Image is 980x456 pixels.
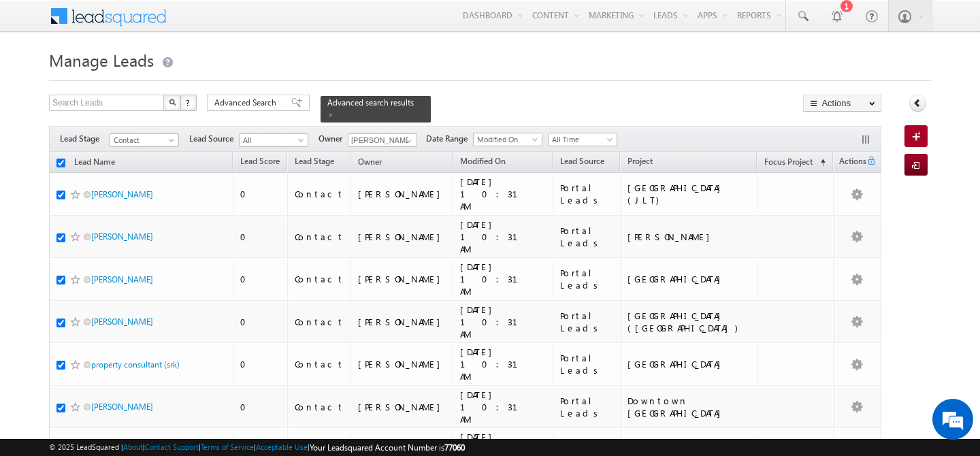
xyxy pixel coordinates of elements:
span: Modified On [460,156,506,166]
button: ? [180,95,197,111]
div: [DATE] 10:31 AM [460,176,546,212]
div: [PERSON_NAME] [358,273,447,285]
div: Portal Leads [560,267,615,291]
div: Portal Leads [560,395,615,419]
div: Portal Leads [560,352,615,376]
div: [DATE] 10:31 AM [460,261,546,297]
span: All Time [549,133,613,146]
div: 0 [240,273,281,285]
span: Lead Stage [60,133,110,145]
a: Modified On [473,133,542,146]
div: 0 [240,358,281,370]
a: Terms of Service [201,442,254,451]
div: 0 [240,231,281,243]
div: Portal Leads [560,182,615,206]
div: Portal Leads [560,310,615,334]
div: [DATE] 10:31 AM [460,218,546,255]
span: Lead Stage [295,156,334,166]
div: Downtown [GEOGRAPHIC_DATA] [627,395,751,419]
div: [PERSON_NAME] [358,188,447,200]
a: Acceptable Use [256,442,308,451]
button: Actions [803,95,881,112]
span: ? [186,97,192,108]
span: Actions [834,154,866,172]
div: Contact [295,316,344,328]
div: 0 [240,188,281,200]
span: All [240,134,304,146]
div: [PERSON_NAME] [358,358,447,370]
a: Lead Stage [288,154,341,172]
a: [PERSON_NAME] [91,274,153,284]
img: d_60004797649_company_0_60004797649 [23,71,57,89]
div: [GEOGRAPHIC_DATA] (JLT) [627,182,751,206]
a: Modified On [453,154,512,172]
a: All [239,133,308,147]
span: Modified On [474,133,538,146]
img: Search [169,99,176,105]
span: Manage Leads [49,49,154,71]
span: Advanced Search [214,97,280,109]
div: [PERSON_NAME] [358,316,447,328]
span: Lead Source [560,156,604,166]
span: Advanced search results [327,97,414,108]
span: Owner [358,157,382,167]
div: Portal Leads [560,225,615,249]
em: Start Chat [185,356,247,374]
span: (sorted ascending) [815,157,826,168]
a: Lead Source [553,154,611,172]
a: All Time [548,133,617,146]
div: [PERSON_NAME] [358,401,447,413]
div: [DATE] 10:31 AM [460,346,546,382]
div: [GEOGRAPHIC_DATA] ([GEOGRAPHIC_DATA]) [627,310,751,334]
a: Contact [110,133,179,147]
span: Lead Score [240,156,280,166]
textarea: Type your message and hit 'Enter' [18,126,248,344]
div: Chat with us now [71,71,229,89]
span: Lead Source [189,133,239,145]
div: [GEOGRAPHIC_DATA] [627,358,751,370]
div: Contact [295,358,344,370]
a: Lead Score [233,154,287,172]
div: Contact [295,188,344,200]
span: Project [627,156,653,166]
a: Focus Project (sorted ascending) [757,154,832,172]
span: 77060 [444,442,465,453]
span: Contact [110,134,175,146]
div: Minimize live chat window [223,7,256,39]
span: © 2025 LeadSquared | | | | | [49,441,465,454]
a: [PERSON_NAME] [91,316,153,327]
a: [PERSON_NAME] [91,231,153,242]
span: Owner [318,133,348,145]
div: [DATE] 10:31 AM [460,304,546,340]
span: Your Leadsquared Account Number is [310,442,465,453]
a: property consultant (srk) [91,359,180,370]
a: [PERSON_NAME] [91,189,153,199]
input: Check all records [56,159,65,167]
a: Show All Items [399,134,416,148]
span: Focus Project [764,157,813,167]
a: Contact Support [145,442,199,451]
span: Date Range [426,133,473,145]
a: About [123,442,143,451]
div: Contact [295,231,344,243]
div: [GEOGRAPHIC_DATA] [627,273,751,285]
div: [PERSON_NAME] [627,231,751,243]
div: 0 [240,401,281,413]
a: [PERSON_NAME] [91,402,153,412]
a: Project [621,154,659,172]
input: Type to Search [348,133,417,147]
div: Contact [295,401,344,413]
a: Lead Name [67,154,122,172]
div: [DATE] 10:31 AM [460,389,546,425]
div: Contact [295,273,344,285]
div: [PERSON_NAME] [358,231,447,243]
div: 0 [240,316,281,328]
